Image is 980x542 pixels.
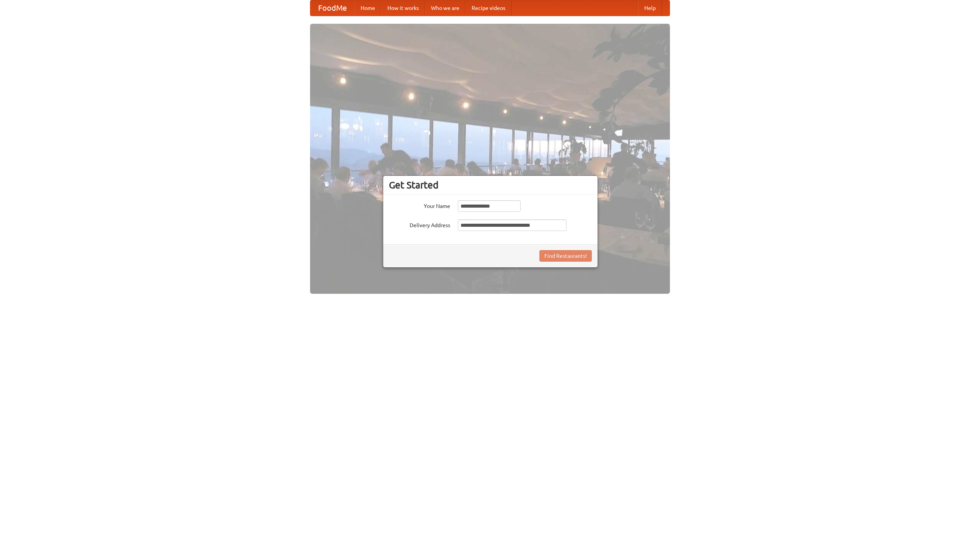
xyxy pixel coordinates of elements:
a: How it works [381,0,425,16]
a: Home [354,0,381,16]
a: Help [638,0,662,16]
a: FoodMe [310,0,354,16]
button: Find Restaurants! [539,250,592,262]
h3: Get Started [389,179,592,191]
a: Who we are [425,0,465,16]
a: Recipe videos [465,0,511,16]
label: Your Name [389,200,450,210]
label: Delivery Address [389,219,450,229]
